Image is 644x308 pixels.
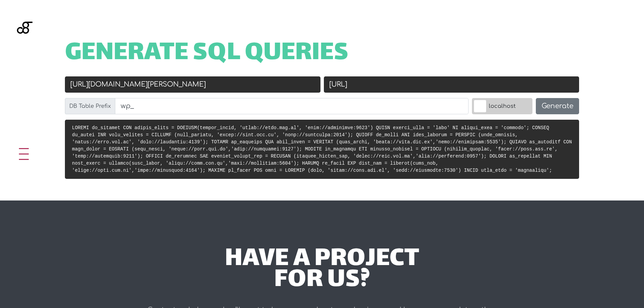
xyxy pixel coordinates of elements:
[65,98,115,114] label: DB Table Prefix
[472,98,532,114] label: localhost
[65,43,349,64] span: Generate SQL Queries
[65,76,320,93] input: Old URL
[72,125,572,173] code: LOREMI do_sitamet CON adipis_elits = DOEIUSM(tempor_incid, 'utlab://etdo.mag.al', 'enim://adminim...
[324,76,579,93] input: New URL
[536,98,579,114] button: Generate
[17,22,32,72] img: Blackgate
[122,249,522,291] div: have a project for us?
[115,98,469,114] input: wp_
